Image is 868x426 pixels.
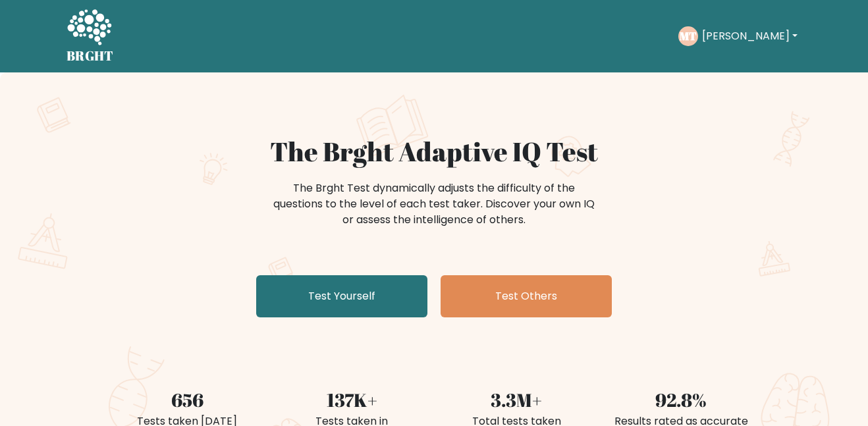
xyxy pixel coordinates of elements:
[680,28,697,43] text: MT
[442,386,591,413] div: 3.3M+
[607,386,755,413] div: 92.8%
[269,180,599,228] div: The Brght Test dynamically adjusts the difficulty of the questions to the level of each test take...
[441,275,612,317] a: Test Others
[698,28,801,45] button: [PERSON_NAME]
[277,386,426,413] div: 137K+
[67,5,114,67] a: BRGHT
[113,386,261,413] div: 656
[113,136,755,167] h1: The Brght Adaptive IQ Test
[256,275,427,317] a: Test Yourself
[67,48,114,64] h5: BRGHT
